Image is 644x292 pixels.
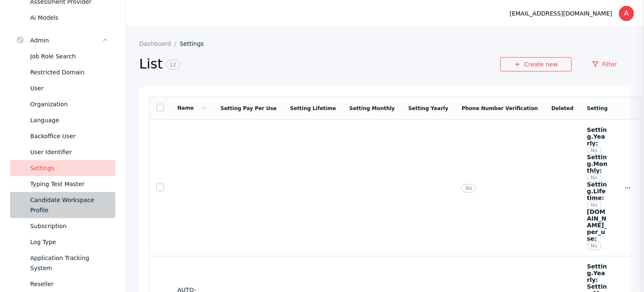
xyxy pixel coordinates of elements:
div: Ai Models [30,13,109,23]
a: Settings [10,160,115,176]
td: Setting Pay Per Use [214,97,283,120]
a: User Identifier [10,144,115,160]
div: [EMAIL_ADDRESS][DOMAIN_NAME] [509,8,612,18]
label: setting.monthly: [587,154,608,174]
a: Settings [180,40,210,47]
a: Dashboard [139,40,180,47]
div: User [30,83,109,93]
span: No [587,242,601,250]
div: User Identifier [30,147,109,157]
div: Language [30,115,109,125]
a: Application Tracking System [10,250,115,276]
div: Application Tracking System [30,253,109,273]
div: Log Type [30,237,109,247]
span: No [587,174,601,182]
div: Organization [30,99,109,109]
div: Reseller [30,279,109,289]
td: Setting Monthly [343,97,402,120]
a: Typing Test Master [10,176,115,192]
a: Deleted [551,105,574,111]
a: Organization [10,96,115,112]
div: Settings [30,163,109,173]
div: Typing Test Master [30,179,109,189]
a: Create new [500,57,571,71]
a: Candidate Workspace Profile [10,192,115,218]
a: Subscription [10,218,115,234]
span: No [587,201,601,209]
label: setting.yearly: [587,263,608,283]
a: Backoffice User [10,128,115,144]
div: A [619,6,634,21]
span: 12 [166,60,180,70]
div: Job Role Search [30,51,109,61]
label: setting.yearly: [587,126,608,147]
label: setting.lifetime: [587,181,608,201]
a: Restricted Domain [10,64,115,80]
span: No [587,146,601,155]
a: User [10,80,115,96]
td: Setting Yearly [402,97,455,120]
span: No [462,184,476,192]
td: Setting [580,97,615,120]
a: Language [10,112,115,128]
td: Setting Lifetime [283,97,343,120]
div: Subscription [30,221,109,231]
label: [DOMAIN_NAME]_per_use: [587,208,608,242]
a: Ai Models [10,10,115,26]
a: Name [177,105,207,111]
h2: List [139,55,500,73]
div: Restricted Domain [30,67,109,77]
a: Log Type [10,234,115,250]
a: Job Role Search [10,48,115,64]
a: Phone Number Verification [462,105,538,111]
a: Filter [578,57,631,71]
div: Admin [30,35,102,45]
div: Backoffice User [30,131,109,141]
a: Reseller [10,276,115,292]
div: Candidate Workspace Profile [30,195,109,215]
